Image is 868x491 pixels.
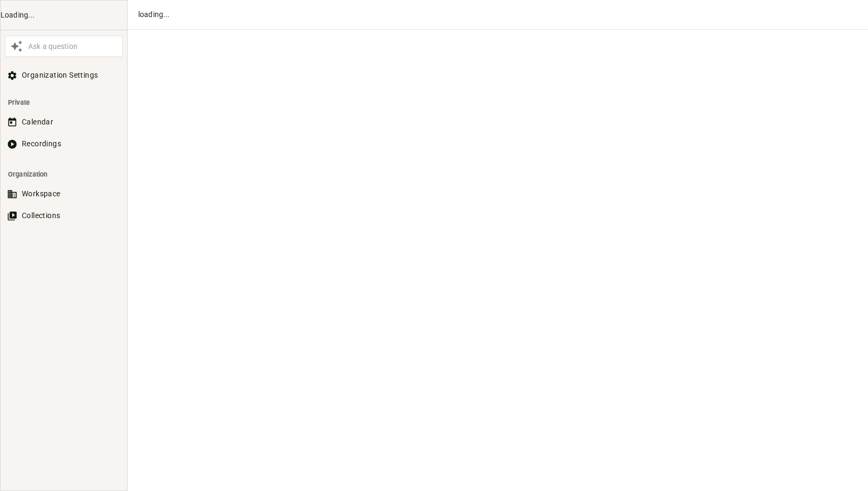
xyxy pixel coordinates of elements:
[5,65,123,85] button: Organization Settings
[5,112,123,132] button: Calendar
[5,134,123,154] button: Recordings
[5,206,123,226] button: Collections
[5,164,123,184] li: Organization
[1,10,127,21] div: Loading...
[26,41,120,52] div: Ask a question
[7,37,26,55] button: Awesile Icon
[138,9,852,20] div: loading...
[5,184,123,204] button: Workspace
[5,93,123,112] li: Private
